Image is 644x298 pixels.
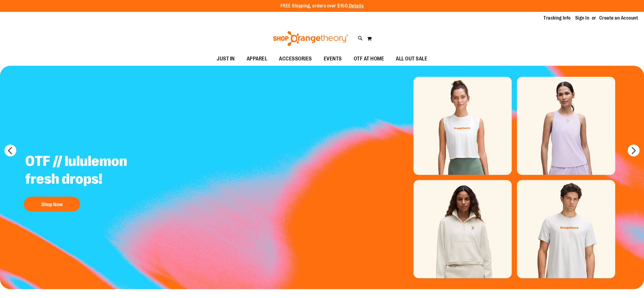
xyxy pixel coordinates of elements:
span: EVENTS [324,52,342,65]
a: Create an Account [599,15,638,21]
span: ALL OUT SALE [396,52,427,65]
span: OTF AT HOME [354,52,384,65]
p: FREE Shipping, orders over $150. [280,3,364,9]
h2: OTF // lululemon fresh drops! [21,148,168,194]
span: APPAREL [247,52,267,65]
button: Shop Now [24,197,80,212]
button: next [628,145,640,156]
a: OTF // lululemon fresh drops! Shop Now [21,148,168,214]
a: Sign In [575,15,589,21]
span: ACCESSORIES [279,52,312,65]
span: JUST IN [217,52,235,65]
a: Details [349,3,364,9]
button: prev [4,145,16,156]
a: Tracking Info [543,15,571,21]
img: Shop Orangetheory [272,31,349,46]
